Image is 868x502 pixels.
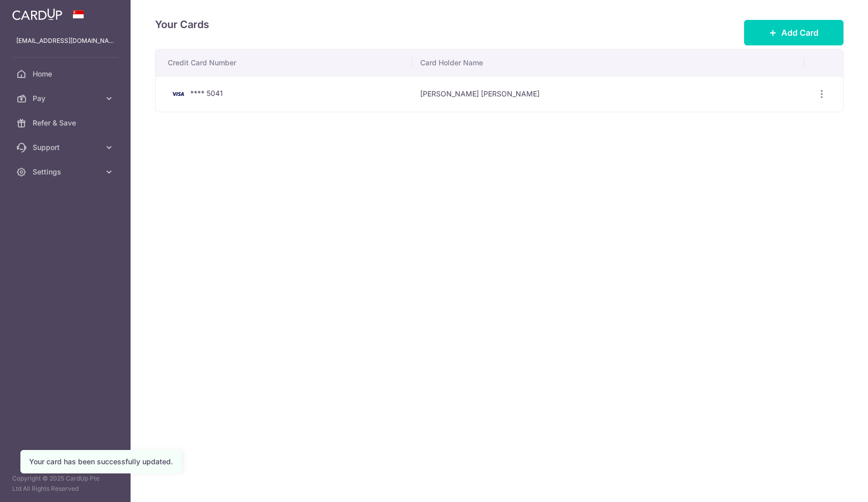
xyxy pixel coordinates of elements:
span: Refer & Save [33,118,100,128]
p: [EMAIL_ADDRESS][DOMAIN_NAME] [16,36,114,46]
th: Card Holder Name [412,49,804,76]
h4: Your Cards [155,16,209,33]
button: Add Card [744,20,844,45]
td: [PERSON_NAME] [PERSON_NAME] [412,76,804,112]
span: Support [33,142,100,153]
span: Home [33,69,100,79]
span: Pay [33,93,100,104]
img: CardUp [12,8,62,20]
img: Bank Card [168,88,188,100]
span: Add Card [781,27,819,39]
div: Your card has been successfully updated. [29,457,173,467]
span: Settings [33,167,100,177]
th: Credit Card Number [156,49,412,76]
